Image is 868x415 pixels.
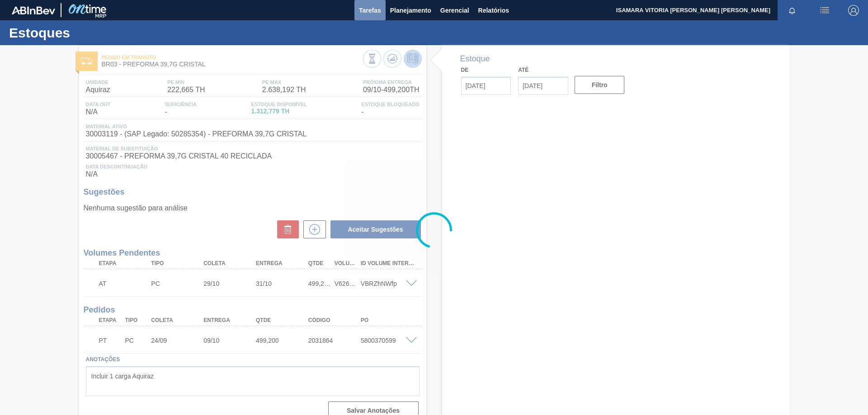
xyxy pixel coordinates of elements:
[819,5,830,16] img: userActions
[848,5,859,16] img: Logout
[359,5,381,16] span: Tarefas
[778,4,807,17] button: Notificações
[9,28,170,38] h1: Estoques
[12,6,55,14] img: TNhmsLtSVTkK8tSr43FrP2fwEKptu5GPRR3wAAAABJRU5ErkJggg==
[478,5,509,16] span: Relatórios
[440,5,469,16] span: Gerencial
[390,5,431,16] span: Planejamento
